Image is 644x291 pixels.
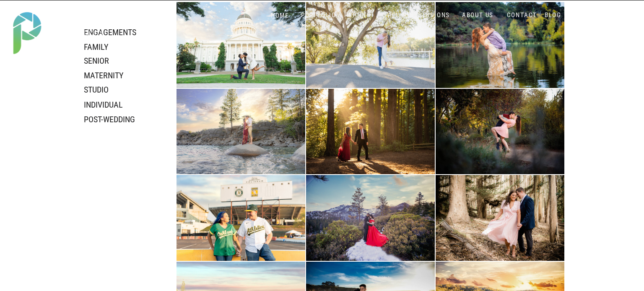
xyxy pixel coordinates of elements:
[298,11,374,19] a: PORTFOLIO & PRICING
[84,70,149,80] a: maternity
[84,114,173,124] a: post-wedding
[382,11,452,19] a: FALL MINI SESSIONS
[84,56,149,65] a: Senior
[543,11,563,19] a: BLOG
[84,85,149,95] a: studio
[262,12,298,20] a: HOME
[84,100,149,110] a: individual
[84,27,163,37] a: engagements
[460,11,496,19] a: ABOUT US
[505,11,539,19] a: CONTACT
